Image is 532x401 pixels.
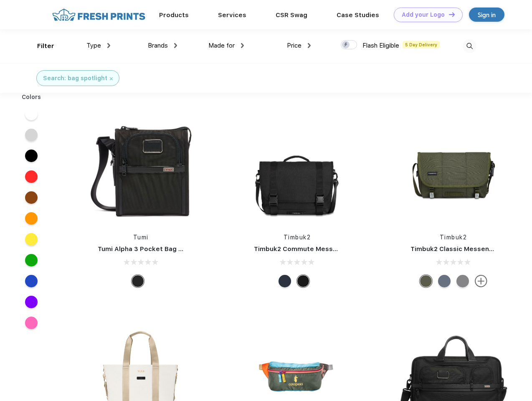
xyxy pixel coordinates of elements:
img: dropdown.png [241,43,244,48]
img: dropdown.png [174,43,177,48]
img: func=resize&h=266 [85,114,196,225]
span: Price [287,42,301,49]
span: 5 Day Delivery [403,41,440,48]
div: Eco Black [297,275,309,287]
a: Timbuk2 Commute Messenger Bag [254,245,366,253]
div: Sign in [478,10,496,20]
img: dropdown.png [308,43,311,48]
a: Tumi [133,234,149,241]
span: Made for [208,42,235,49]
img: desktop_search.svg [463,39,476,53]
img: more.svg [475,275,487,287]
span: Brands [148,42,168,49]
a: Products [159,11,189,19]
img: dropdown.png [107,43,110,48]
a: Tumi Alpha 3 Pocket Bag Small [98,245,195,253]
a: Timbuk2 [284,234,311,241]
div: Eco Army [420,275,432,287]
img: DT [449,12,455,17]
span: Flash Eligible [362,42,399,49]
div: Eco Gunmetal [456,275,469,287]
div: Filter [37,41,54,51]
div: Eco Nautical [279,275,291,287]
div: Add your Logo [402,11,445,18]
div: Colors [15,93,48,102]
div: Black [132,275,144,287]
img: filter_cancel.svg [110,77,113,80]
a: Timbuk2 [440,234,467,241]
div: Search: bag spotlight [43,74,107,83]
img: func=resize&h=266 [398,114,509,225]
div: Eco Lightbeam [438,275,451,287]
a: Timbuk2 Classic Messenger Bag [410,245,514,253]
a: Sign in [469,8,504,22]
img: fo%20logo%202.webp [50,8,148,22]
img: func=resize&h=266 [241,114,352,225]
span: Type [86,42,101,49]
